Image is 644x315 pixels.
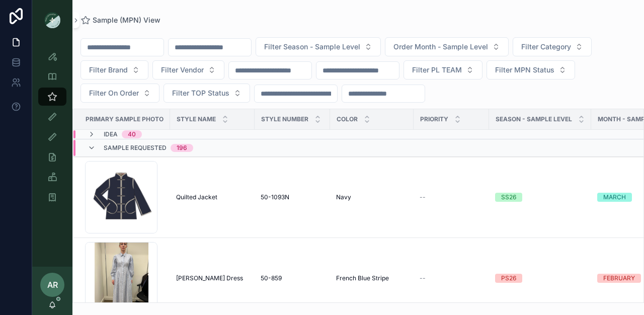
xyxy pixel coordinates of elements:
a: 50-1093N [261,193,324,201]
button: Select Button [513,37,592,56]
span: -- [420,193,426,201]
span: AR [47,279,58,291]
span: Season - Sample Level [496,115,572,123]
img: App logo [44,12,60,28]
span: Sample Requested [104,144,167,152]
span: PRIORITY [420,115,448,123]
span: Filter Category [521,42,571,52]
div: 196 [177,144,187,152]
button: Select Button [80,60,148,80]
a: PS26 [495,274,585,283]
button: Select Button [256,37,381,56]
span: Filter Season - Sample Level [264,42,360,52]
span: Filter MPN Status [495,65,554,75]
button: Select Button [385,37,509,56]
span: -- [420,274,426,282]
span: Filter PL TEAM [412,65,462,75]
span: French Blue Stripe [336,274,389,282]
button: Select Button [152,60,224,80]
span: Order Month - Sample Level [393,42,488,52]
a: French Blue Stripe [336,274,408,282]
button: Select Button [80,84,159,103]
span: Filter On Order [89,88,139,98]
span: Filter Vendor [161,65,204,75]
a: -- [420,193,483,201]
span: [PERSON_NAME] Dress [176,274,243,282]
a: [PERSON_NAME] Dress [176,274,249,282]
span: 50-859 [261,274,282,282]
span: Filter Brand [89,65,128,75]
span: 50-1093N [261,193,289,201]
div: PS26 [501,274,516,283]
a: -- [420,274,483,282]
span: Filter TOP Status [172,88,229,98]
span: Idea [104,130,118,138]
a: SS26 [495,193,585,202]
button: Select Button [487,60,575,80]
a: Navy [336,193,408,201]
a: Quilted Jacket [176,193,249,201]
span: Sample (MPN) View [93,15,160,25]
a: 50-859 [261,274,324,282]
span: PRIMARY SAMPLE PHOTO [86,115,164,123]
div: 40 [128,130,136,138]
span: Style Number [261,115,308,123]
div: SS26 [501,193,516,202]
button: Select Button [404,60,482,80]
span: Quilted Jacket [176,193,217,201]
span: Navy [336,193,351,201]
div: FEBRUARY [603,274,635,283]
button: Select Button [164,84,250,103]
div: scrollable content [32,40,72,219]
a: Sample (MPN) View [80,15,160,25]
span: Style Name [177,115,216,123]
span: Color [337,115,358,123]
div: MARCH [603,193,626,202]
